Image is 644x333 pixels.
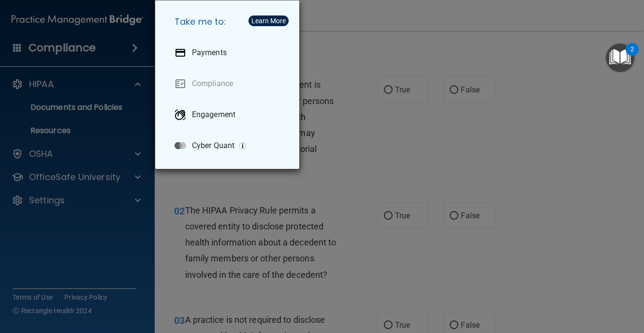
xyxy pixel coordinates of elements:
[192,48,227,58] p: Payments
[167,8,292,35] h5: Take me to:
[167,70,292,97] a: Compliance
[606,44,634,72] button: Open Resource Center, 2 new notifications
[249,15,289,26] button: Learn More
[251,17,286,24] div: Learn More
[167,101,292,128] a: Engagement
[192,141,234,151] p: Cyber Quant
[630,49,634,62] div: 2
[167,39,292,66] a: Payments
[192,110,235,120] p: Engagement
[167,132,292,159] a: Cyber Quant
[477,264,632,303] iframe: Drift Widget Chat Controller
